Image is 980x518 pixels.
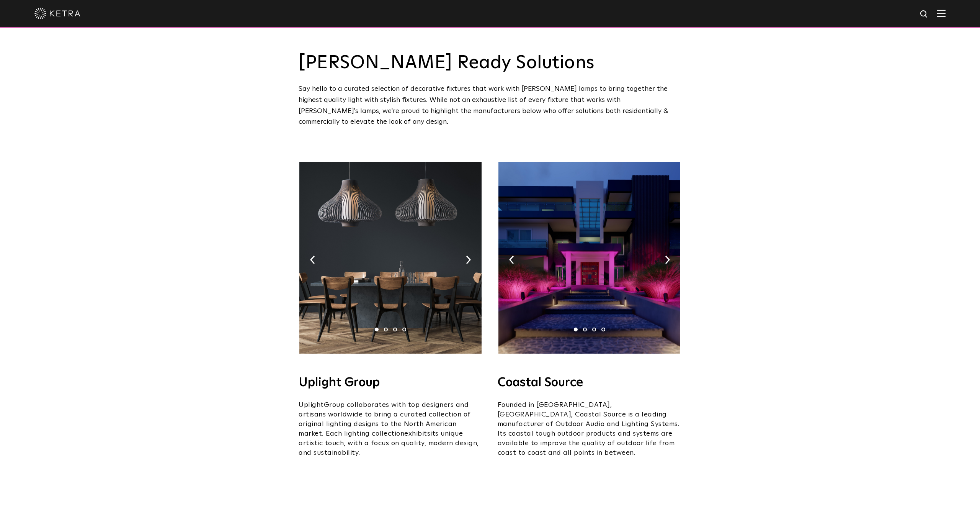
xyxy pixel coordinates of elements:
img: arrow-left-black.svg [310,256,315,264]
img: 03-1.jpg [498,162,680,354]
h4: Uplight Group [299,377,482,389]
img: arrow-left-black.svg [509,256,514,264]
img: search icon [920,10,929,19]
img: arrow-right-black.svg [665,256,670,264]
img: arrow-right-black.svg [466,256,471,264]
span: its unique artistic touch, with a focus on quality, modern design, and sustainability. [299,430,479,456]
img: Uplight_Ketra_Image.jpg [299,162,481,354]
span: Founded in [GEOGRAPHIC_DATA], [GEOGRAPHIC_DATA], Coastal Source is a leading manufacturer of Outd... [498,402,680,456]
span: Group collaborates with top designers and artisans worldwide to bring a curated collection of ori... [299,402,471,437]
div: Say hello to a curated selection of decorative fixtures that work with [PERSON_NAME] lamps to bri... [299,84,681,128]
span: exhibits [404,430,430,437]
span: Uplight [299,402,324,408]
h3: [PERSON_NAME] Ready Solutions [299,54,681,72]
img: Hamburger%20Nav.svg [937,10,946,17]
h4: Coastal Source [498,377,681,389]
img: ketra-logo-2019-white [34,8,80,19]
